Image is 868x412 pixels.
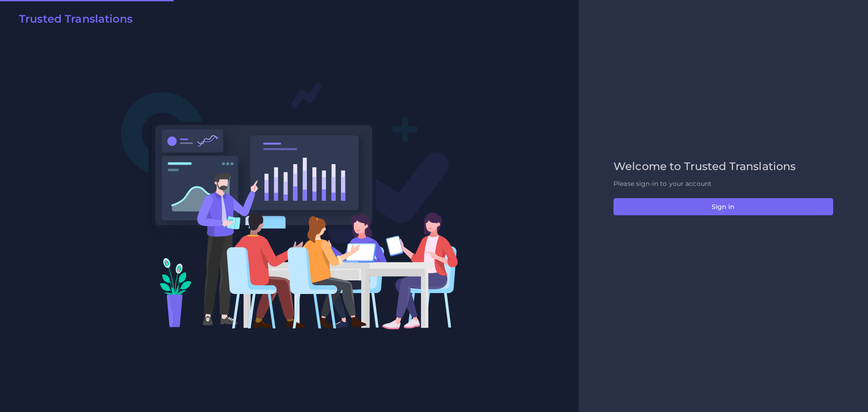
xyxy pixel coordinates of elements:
h2: Trusted Translations [19,13,132,26]
button: Sign in [613,198,833,215]
p: Please sign-in to your account [613,179,833,189]
h2: Welcome to Trusted Translations [613,160,833,173]
a: Trusted Translations [13,13,132,29]
img: Login V2 [121,82,458,330]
